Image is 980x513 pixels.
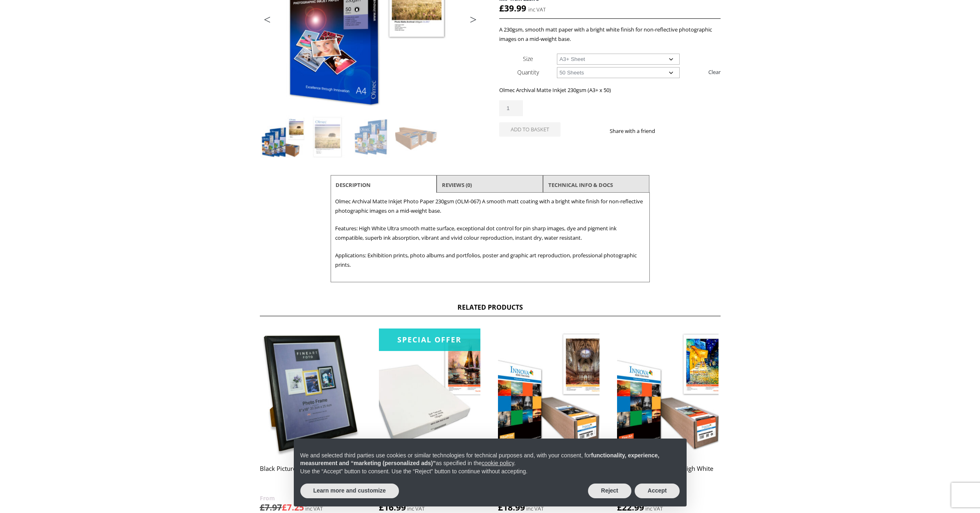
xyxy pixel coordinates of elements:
[335,197,645,216] p: Olmec Archival Matte Inkjet Photo Paper 230gsm (OLM-067) A smooth matt coating with a bright whit...
[260,115,304,160] img: Olmec Archival Matte Inkjet Photo Paper 230gsm (OLM-067)
[260,461,361,493] h2: Black Picture Frame
[499,100,523,116] input: Product quantity
[499,2,526,14] bdi: 39.99
[517,68,539,76] label: Quantity
[685,128,691,134] img: email sharing button
[588,484,631,498] button: Reject
[305,115,349,160] img: Olmec Archival Matte Inkjet Photo Paper 230gsm (OLM-067) - Image 2
[260,502,282,513] bdi: 7.97
[350,115,394,160] img: Olmec Archival Matte Inkjet Photo Paper 230gsm (OLM-067) - Image 3
[287,432,693,513] div: Notice
[499,25,720,44] p: A 230gsm, smooth matt paper with a bright white finish for non-reflective photographic images on ...
[499,2,504,14] span: £
[300,452,680,468] p: We and selected third parties use cookies or similar technologies for technical purposes and, wit...
[300,484,399,498] button: Learn more and customize
[499,122,561,137] button: Add to basket
[635,484,680,498] button: Accept
[498,328,599,455] img: Innova FibaPrint White Matte 280gsm (IFA-039)
[300,468,680,476] p: Use the “Accept” button to consent. Use the “Reject” button to continue without accepting.
[260,328,361,455] img: Black Picture Frame
[335,224,645,243] p: Features: High White Ultra smooth matte surface, exceptional dot control for pin sharp images, dy...
[665,128,671,134] img: facebook sharing button
[335,251,645,270] p: Applications: Exhibition prints, photo albums and portfolios, poster and graphic art reproduction...
[379,328,480,455] img: *White Label* Soft Textured Natural White 190gsm (WFA-006)
[523,55,533,63] label: Size
[482,460,514,466] a: cookie policy
[499,85,720,95] p: Olmec Archival Matte Inkjet 230gsm (A3+ x 50)
[260,502,265,513] span: £
[300,452,660,467] strong: functionality, experience, measurement and “marketing (personalized ads)”
[379,328,480,351] div: Special Offer
[282,502,287,513] span: £
[260,303,721,316] h2: Related products
[395,115,439,160] img: Olmec Archival Matte Inkjet Photo Paper 230gsm (OLM-067) - Image 4
[617,328,719,455] img: Innova Smooth Cotton High White 215gsm (IFA-004)
[336,178,371,192] a: Description
[282,502,304,513] bdi: 7.25
[548,178,613,192] a: TECHNICAL INFO & DOCS
[675,128,681,134] img: twitter sharing button
[442,178,472,192] a: Reviews (0)
[610,126,665,136] p: Share with a friend
[708,65,721,79] a: Clear options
